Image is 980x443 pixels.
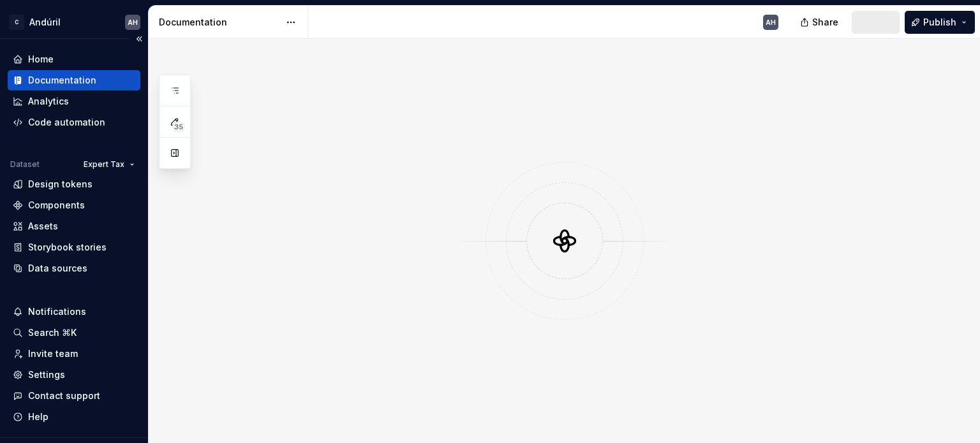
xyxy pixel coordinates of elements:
[8,216,140,236] a: Assets
[28,389,100,402] div: Contact support
[28,199,85,212] div: Components
[29,16,61,29] div: Andúril
[923,16,956,29] span: Publish
[128,17,138,27] div: AH
[3,8,145,36] button: CAndúrilAH
[28,53,54,66] div: Home
[812,16,838,29] span: Share
[8,386,140,406] button: Contact support
[8,323,140,343] button: Search ⌘K
[28,368,65,381] div: Settings
[78,156,140,173] button: Expert Tax
[8,70,140,91] a: Documentation
[794,11,847,34] button: Share
[28,220,58,233] div: Assets
[8,258,140,279] a: Data sources
[8,91,140,112] a: Analytics
[8,407,140,427] button: Help
[8,49,140,69] a: Home
[28,74,96,87] div: Documentation
[84,159,124,170] span: Expert Tax
[8,365,140,385] a: Settings
[28,262,87,275] div: Data sources
[8,344,140,364] a: Invite team
[28,241,107,254] div: Storybook stories
[10,159,40,170] div: Dataset
[905,11,975,34] button: Publish
[28,326,77,339] div: Search ⌘K
[28,305,86,318] div: Notifications
[8,112,140,133] a: Code automation
[8,301,140,322] button: Notifications
[9,15,24,30] div: C
[766,17,776,27] div: AH
[8,195,140,215] a: Components
[130,30,148,48] button: Collapse sidebar
[172,122,185,132] span: 35
[28,116,105,129] div: Code automation
[28,178,93,191] div: Design tokens
[8,237,140,258] a: Storybook stories
[159,16,279,29] div: Documentation
[8,174,140,194] a: Design tokens
[28,410,48,423] div: Help
[28,347,78,360] div: Invite team
[28,95,69,108] div: Analytics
